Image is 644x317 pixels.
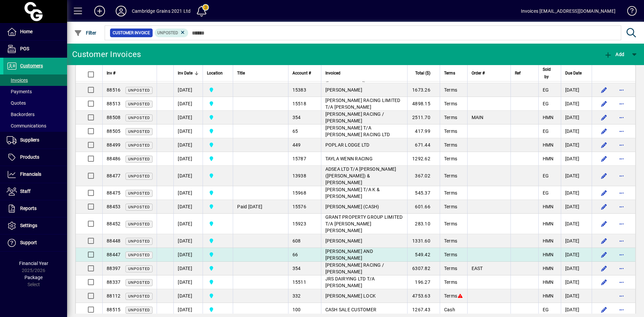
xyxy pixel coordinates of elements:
span: HMN [543,142,554,148]
span: Terms [444,101,457,106]
button: Edit [599,263,609,274]
span: 449 [292,142,301,148]
a: Quotes [3,97,67,109]
button: More options [616,218,627,229]
span: TAYLA WENN RACING [325,156,373,161]
td: [DATE] [561,186,592,200]
td: 1331.60 [407,234,440,248]
button: Edit [599,98,609,109]
span: 100 [292,307,301,312]
span: Terms [444,204,457,209]
div: Inv # [107,69,153,77]
span: 88505 [107,128,120,134]
td: 283.10 [407,214,440,234]
span: Cambridge Grains 2021 Ltd [207,220,229,227]
button: Edit [599,235,609,246]
td: 601.66 [407,200,440,214]
button: More options [616,85,627,95]
span: Cambridge Grains 2021 Ltd [207,86,229,94]
span: Terms [444,142,457,148]
span: 88112 [107,293,120,299]
span: Support [20,240,37,245]
td: [DATE] [173,138,203,152]
button: More options [616,140,627,150]
span: [PERSON_NAME] [325,87,362,93]
div: Location [207,69,229,77]
td: [DATE] [173,303,203,317]
span: [PERSON_NAME] RACING LIMITED T/A [PERSON_NAME] [325,98,400,110]
td: [DATE] [561,83,592,97]
span: Add [604,52,624,57]
button: Edit [599,126,609,137]
span: Terms [444,115,457,120]
span: Cambridge Grains 2021 Ltd [207,265,229,272]
button: More options [616,112,627,123]
button: More options [616,98,627,109]
span: Cambridge Grains 2021 Ltd [207,278,229,286]
a: Knowledge Base [622,1,636,23]
span: [PERSON_NAME] [325,238,362,244]
span: MAIN [472,115,484,120]
span: 88513 [107,101,120,106]
span: EG [543,190,549,196]
span: 88508 [107,115,120,120]
span: 66 [292,252,298,257]
button: Edit [599,201,609,212]
span: Communications [7,123,46,128]
span: Inv Date [178,69,193,77]
span: 15383 [292,87,306,93]
span: Customers [20,63,43,68]
td: 6307.82 [407,262,440,275]
td: [DATE] [561,124,592,138]
td: [DATE] [561,248,592,262]
span: 354 [292,115,301,120]
span: HMN [543,293,554,299]
td: [DATE] [173,214,203,234]
td: [DATE] [173,275,203,289]
span: Unposted [128,102,150,106]
span: CASH SALE CUSTOMER [325,307,377,312]
span: EG [543,87,549,93]
td: [DATE] [561,200,592,214]
span: Terms [444,238,457,244]
button: More options [616,188,627,198]
span: HMN [543,238,554,244]
span: POS [20,46,29,51]
button: Add [602,48,626,60]
span: 88515 [107,307,120,312]
button: Edit [599,188,609,198]
span: [PERSON_NAME] RACING / [PERSON_NAME] [325,262,384,274]
button: Edit [599,140,609,150]
span: Financial Year [19,261,48,266]
td: [DATE] [173,97,203,111]
span: JRS DAIRYING LTD T/A [PERSON_NAME] [325,276,375,288]
a: Home [3,23,67,40]
span: Terms [444,221,457,226]
td: [DATE] [561,138,592,152]
span: Cambridge Grains 2021 Ltd [207,155,229,162]
span: 88397 [107,266,120,271]
span: Unposted [128,308,150,312]
td: [DATE] [561,214,592,234]
span: Unposted [128,88,150,93]
button: Edit [599,249,609,260]
td: 1673.26 [407,83,440,97]
span: Cambridge Grains 2021 Ltd [207,189,229,197]
span: HMN [543,221,554,226]
td: 4753.63 [407,289,440,303]
a: Backorders [3,109,67,120]
span: EG [543,307,549,312]
span: Terms [444,266,457,271]
button: Edit [599,218,609,229]
span: Cambridge Grains 2021 Ltd [207,127,229,135]
span: Backorders [7,112,35,117]
span: Paid [DATE] [237,204,262,209]
button: Edit [599,112,609,123]
span: 15511 [292,279,306,285]
td: [DATE] [561,234,592,248]
td: [DATE] [173,262,203,275]
td: [DATE] [561,166,592,186]
span: Terms [444,173,457,178]
span: Terms [444,128,457,134]
button: Edit [599,304,609,315]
